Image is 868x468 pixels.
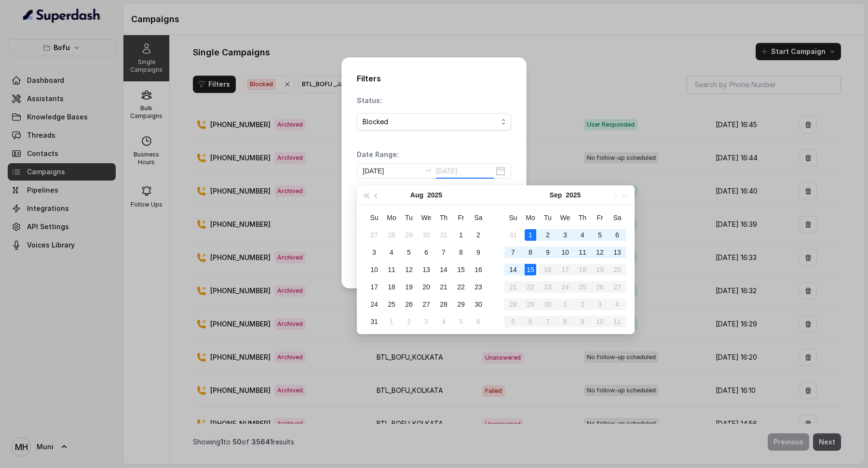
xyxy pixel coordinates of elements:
td: 2025-08-17 [366,278,383,296]
th: Su [366,209,383,226]
td: 2025-08-28 [435,296,452,313]
th: Mo [383,209,400,226]
div: 13 [420,264,432,275]
div: 20 [420,281,432,293]
button: Sep [550,185,562,205]
td: 2025-08-16 [470,261,487,278]
td: 2025-07-31 [435,226,452,244]
td: 2025-09-06 [609,226,626,244]
div: Blocked [363,116,498,128]
button: Aug [410,185,423,205]
td: 2025-09-11 [574,244,591,261]
td: 2025-08-12 [400,261,418,278]
th: Fr [452,209,470,226]
div: 3 [368,247,380,258]
td: 2025-08-19 [400,278,418,296]
div: 6 [473,316,484,327]
div: 11 [577,247,588,258]
div: 4 [577,229,588,241]
h2: Filters [357,73,511,84]
div: 6 [420,247,432,258]
td: 2025-08-27 [418,296,435,313]
td: 2025-09-04 [435,313,452,330]
div: 23 [473,281,484,293]
span: to [424,166,432,174]
div: 6 [611,229,623,241]
td: 2025-09-10 [556,244,574,261]
td: 2025-08-13 [418,261,435,278]
div: 30 [473,299,484,310]
div: 27 [368,229,380,241]
div: 11 [386,264,397,275]
div: 12 [403,264,415,275]
td: 2025-08-08 [452,244,470,261]
div: 3 [559,229,571,241]
td: 2025-08-31 [366,313,383,330]
div: 28 [438,299,449,310]
td: 2025-09-02 [400,313,418,330]
td: 2025-07-29 [400,226,418,244]
th: We [556,209,574,226]
td: 2025-08-03 [366,244,383,261]
th: Tu [539,209,556,226]
td: 2025-09-08 [522,244,539,261]
td: 2025-09-04 [574,226,591,244]
th: Th [574,209,591,226]
div: 2 [403,316,415,327]
span: swap-right [424,166,432,174]
th: We [418,209,435,226]
td: 2025-09-15 [522,261,539,278]
button: 2025 [427,185,442,205]
td: 2025-08-22 [452,278,470,296]
th: Mo [522,209,539,226]
td: 2025-08-18 [383,278,400,296]
div: 29 [455,299,467,310]
td: 2025-09-12 [591,244,609,261]
td: 2025-08-07 [435,244,452,261]
th: Sa [470,209,487,226]
div: 18 [386,281,397,293]
td: 2025-09-01 [383,313,400,330]
p: Status: [357,96,382,105]
div: 26 [403,299,415,310]
div: 7 [438,247,449,258]
button: 2025 [566,185,581,205]
div: 13 [611,247,623,258]
th: Fr [591,209,609,226]
div: 31 [368,316,380,327]
div: 29 [403,229,415,241]
div: 9 [473,247,484,258]
div: 1 [386,316,397,327]
div: 5 [455,316,467,327]
td: 2025-08-15 [452,261,470,278]
td: 2025-08-23 [470,278,487,296]
div: 7 [507,247,519,258]
div: 5 [403,247,415,258]
div: 2 [473,229,484,241]
td: 2025-09-06 [470,313,487,330]
td: 2025-08-30 [470,296,487,313]
td: 2025-08-11 [383,261,400,278]
div: 22 [455,281,467,293]
td: 2025-08-01 [452,226,470,244]
div: 2 [542,229,554,241]
div: 8 [525,247,536,258]
td: 2025-08-09 [470,244,487,261]
td: 2025-08-14 [435,261,452,278]
td: 2025-08-31 [504,226,522,244]
td: 2025-08-04 [383,244,400,261]
td: 2025-08-25 [383,296,400,313]
th: Tu [400,209,418,226]
div: 24 [368,299,380,310]
td: 2025-09-02 [539,226,556,244]
td: 2025-09-09 [539,244,556,261]
button: Blocked [357,113,511,130]
div: 4 [438,316,449,327]
div: 5 [594,229,606,241]
td: 2025-09-05 [591,226,609,244]
td: 2025-09-14 [504,261,522,278]
td: 2025-08-26 [400,296,418,313]
td: 2025-08-29 [452,296,470,313]
div: 31 [507,229,519,241]
th: Su [504,209,522,226]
